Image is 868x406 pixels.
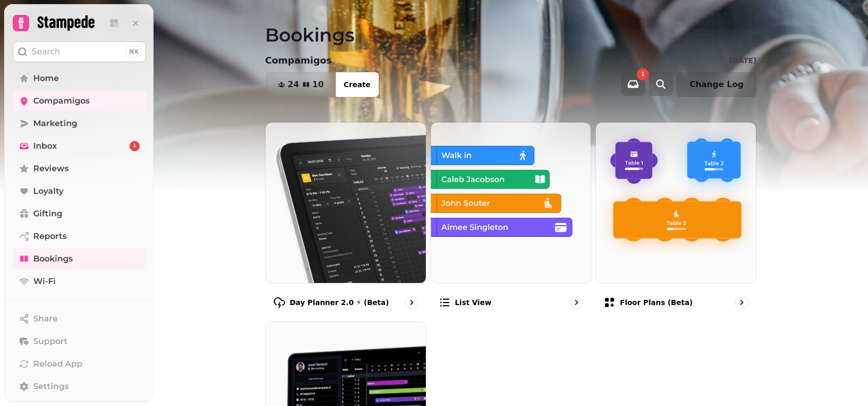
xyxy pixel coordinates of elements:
a: Home [13,68,146,89]
p: List view [455,297,491,308]
img: List view [431,123,591,283]
p: Day Planner 2.0 ⚡ (Beta) [290,297,389,308]
a: Day Planner 2.0 ⚡ (Beta)Day Planner 2.0 ⚡ (Beta) [265,122,426,317]
a: Reports [13,226,146,247]
a: Floor Plans (beta)Floor Plans (beta) [595,122,756,317]
span: 10 [312,80,323,89]
span: Change Log [689,80,744,89]
span: Gifting [33,208,62,220]
button: Search⌘K [13,42,146,62]
a: Inbox1 [13,136,146,156]
img: Floor Plans (beta) [596,123,756,283]
span: Inbox [33,140,57,152]
button: 2410 [266,72,336,97]
span: 24 [288,80,299,89]
svg: go to [571,297,581,308]
a: List viewList view [430,122,592,317]
span: Settings [33,380,69,393]
span: Bookings [33,253,73,265]
p: Compamigos [265,53,332,68]
a: Loyalty [13,181,146,201]
svg: go to [406,297,417,308]
button: Change Log [677,72,756,97]
p: Floor Plans (beta) [620,297,692,308]
div: ⌘K [126,46,141,57]
a: Gifting [13,204,146,224]
span: Reload App [33,358,82,370]
a: Settings [13,376,146,397]
span: Share [33,313,58,325]
p: [DATE] [729,55,756,66]
span: Reports [33,230,67,242]
a: Bookings [13,249,146,269]
span: Loyalty [33,185,63,197]
a: Compamigos [13,91,146,111]
span: Home [33,72,59,85]
svg: go to [736,297,747,308]
button: Create [336,72,379,97]
a: Reviews [13,158,146,179]
button: Share [13,309,146,329]
span: Compamigos [33,95,90,107]
button: Reload App [13,354,146,374]
span: 1 [133,143,136,150]
span: Support [33,335,68,348]
span: Reviews [33,163,69,175]
span: Marketing [33,117,77,130]
a: Marketing [13,113,146,134]
img: Day Planner 2.0 ⚡ (Beta) [266,123,426,283]
p: Search [32,46,60,58]
button: Support [13,331,146,352]
a: Wi-Fi [13,271,146,292]
span: Create [344,81,371,88]
span: 1 [641,72,645,77]
span: Wi-Fi [33,275,56,288]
